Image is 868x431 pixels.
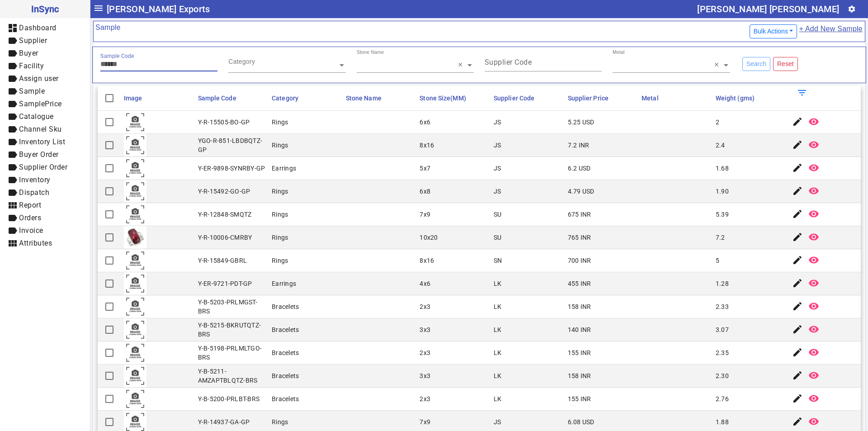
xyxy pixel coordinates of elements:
div: Bracelets [272,325,299,334]
div: Y-R-15492-GO-GP [198,187,250,196]
span: Sample [19,87,45,95]
mat-icon: label [7,187,18,198]
div: 8x16 [420,256,434,265]
div: Rings [272,210,288,219]
div: 140 INR [568,325,591,334]
div: 158 INR [568,302,591,311]
div: 155 INR [568,394,591,403]
mat-icon: label [7,175,18,185]
mat-icon: label [7,124,18,135]
div: 2.30 [716,371,729,380]
mat-icon: remove_red_eye [808,347,819,358]
div: 2x3 [420,302,430,311]
div: 2x3 [420,394,430,403]
div: 7x9 [420,417,430,426]
div: Bracelets [272,394,299,403]
div: JS [494,118,501,127]
div: 1.88 [716,417,729,426]
div: Y-B-5215-BKRUTQTZ-BRS [198,321,267,339]
img: comingsoon.png [124,180,146,203]
div: 8x16 [420,141,434,150]
mat-icon: remove_red_eye [808,185,819,196]
div: SU [494,210,502,219]
mat-icon: filter_list [797,87,807,98]
div: SN [494,256,502,265]
span: Stone Name [346,95,382,102]
span: Dispatch [19,188,49,197]
mat-icon: dashboard [7,23,18,33]
mat-icon: remove_red_eye [808,370,819,381]
span: Supplier Order [19,163,67,171]
mat-icon: label [7,111,18,122]
div: 7.2 [716,233,725,242]
div: JS [494,417,501,426]
div: 455 INR [568,279,591,288]
div: 155 INR [568,348,591,357]
img: comingsoon.png [124,365,146,387]
span: Attributes [19,239,52,247]
div: LK [494,394,502,403]
span: Dashboard [19,24,57,32]
span: Facility [19,62,44,70]
div: 2.4 [716,141,725,150]
div: 7x9 [420,210,430,219]
span: Category [272,95,298,102]
div: LK [494,348,502,357]
div: Rings [272,233,288,242]
span: Weight (gms) [716,95,755,102]
mat-icon: label [7,48,18,59]
div: Y-ER-9721-PDT-GP [198,279,252,288]
mat-icon: remove_red_eye [808,278,819,289]
img: comingsoon.png [124,157,146,180]
span: Inventory [19,175,51,184]
div: 5 [716,256,719,265]
div: JS [494,164,501,173]
mat-icon: menu [93,3,104,14]
mat-icon: label [7,225,18,236]
span: Buyer Order [19,150,59,159]
img: comingsoon.png [124,341,146,364]
div: 3x3 [420,325,430,334]
mat-icon: remove_red_eye [808,116,819,127]
div: LK [494,371,502,380]
div: Y-B-5198-PRLMLTGO-BRS [198,344,267,362]
mat-icon: remove_red_eye [808,301,819,312]
img: comingsoon.png [124,249,146,272]
div: 4.79 USD [568,187,594,196]
div: 2.76 [716,394,729,403]
div: Rings [272,256,288,265]
mat-icon: remove_red_eye [808,232,819,242]
span: Orders [19,213,41,222]
div: Y-R-14937-GA-GP [198,417,250,426]
div: YGO-R-851-LBDBQTZ-GP [198,136,267,154]
mat-icon: label [7,61,18,71]
div: 10x20 [420,233,438,242]
mat-icon: label [7,35,18,46]
mat-icon: remove_red_eye [808,324,819,335]
div: 4x6 [420,279,430,288]
span: Supplier [19,36,47,45]
div: Y-B-5200-PRLBT-BRS [198,394,260,403]
mat-icon: remove_red_eye [808,208,819,219]
div: 2.35 [716,348,729,357]
mat-icon: edit [792,370,803,381]
div: 5.25 USD [568,118,594,127]
div: 765 INR [568,233,591,242]
span: Channel Sku [19,125,62,133]
mat-icon: edit [792,232,803,242]
img: comingsoon.png [124,295,146,318]
img: comingsoon.png [124,134,146,156]
mat-icon: label [7,73,18,84]
div: LK [494,279,502,288]
mat-icon: edit [792,416,803,427]
div: 3.07 [716,325,729,334]
mat-icon: label [7,86,18,97]
mat-icon: edit [792,278,803,289]
div: Bracelets [272,371,299,380]
mat-icon: label [7,149,18,160]
mat-icon: edit [792,255,803,265]
div: JS [494,187,501,196]
div: Y-ER-9898-SYNRBY-GP [198,164,265,173]
mat-icon: settings [848,5,856,13]
div: Rings [272,141,288,150]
